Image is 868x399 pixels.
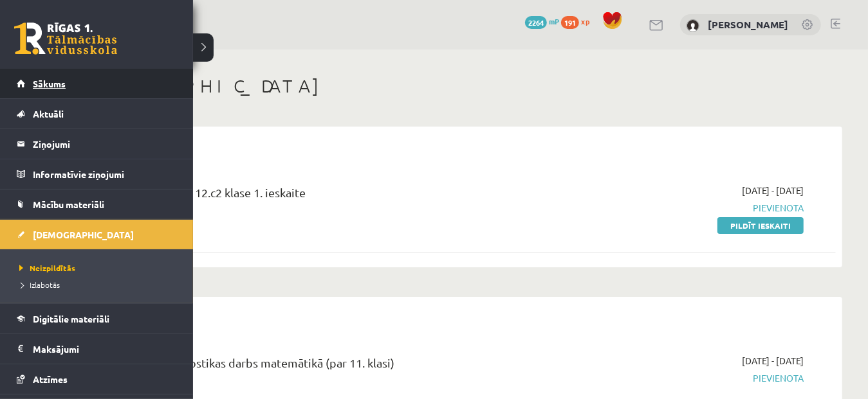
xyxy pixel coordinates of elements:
[16,263,75,273] span: Neizpildītās
[33,334,177,364] legend: Maksājumi
[708,18,788,31] a: [PERSON_NAME]
[17,190,177,219] a: Mācību materiāli
[33,78,66,89] span: Sākums
[525,16,547,29] span: 2264
[33,229,134,240] span: [DEMOGRAPHIC_DATA]
[33,373,68,385] span: Atzīmes
[14,22,117,55] a: Rīgas 1. Tālmācības vidusskola
[17,99,177,129] a: Aktuāli
[17,69,177,98] a: Sākums
[525,16,559,26] a: 2264 mP
[16,279,180,290] a: Izlabotās
[561,16,579,29] span: 191
[549,16,559,26] span: mP
[16,262,180,274] a: Neizpildītās
[561,16,596,26] a: 191 xp
[17,364,177,394] a: Atzīmes
[581,371,804,385] span: Pievienota
[581,201,804,215] span: Pievienota
[97,354,562,378] div: 12.c2 klases diagnostikas darbs matemātikā (par 11. klasi)
[33,159,177,189] legend: Informatīvie ziņojumi
[33,199,104,210] span: Mācību materiāli
[33,313,109,324] span: Digitālie materiāli
[17,129,177,159] a: Ziņojumi
[33,129,177,159] legend: Ziņojumi
[16,279,60,290] span: Izlabotās
[581,16,589,26] span: xp
[742,354,804,368] span: [DATE] - [DATE]
[742,184,804,197] span: [DATE] - [DATE]
[17,334,177,364] a: Maksājumi
[97,184,562,208] div: Latviešu valoda JK 12.c2 klase 1. ieskaite
[77,75,842,97] h1: [DEMOGRAPHIC_DATA]
[717,217,804,234] a: Pildīt ieskaiti
[17,159,177,189] a: Informatīvie ziņojumi
[17,304,177,333] a: Digitālie materiāli
[33,108,64,120] span: Aktuāli
[687,19,699,32] img: Linda Zemīte
[17,220,177,249] a: [DEMOGRAPHIC_DATA]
